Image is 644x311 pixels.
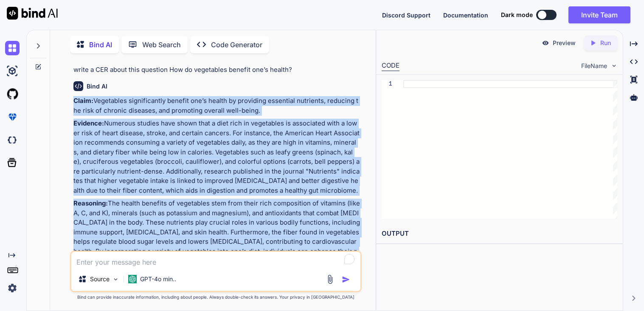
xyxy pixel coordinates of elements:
p: Bind AI [89,40,112,50]
div: CODE [382,61,399,71]
img: ai-studio [5,64,20,78]
button: Discord Support [382,11,430,20]
p: Preview [553,39,576,47]
p: Web Search [142,40,181,50]
strong: Reasoning: [73,199,108,207]
img: premium [5,110,20,124]
span: Documentation [443,11,488,19]
p: Vegetables significantly benefit one’s health by providing essential nutrients, reducing the risk... [73,96,360,115]
textarea: To enrich screen reader interactions, please activate Accessibility in Grammarly extension settings [71,252,360,267]
span: FileName [581,62,607,70]
h6: Bind AI [87,82,107,91]
span: Discord Support [382,11,430,19]
img: Bind AI [7,7,58,20]
p: Numerous studies have shown that a diet rich in vegetables is associated with a lower risk of hea... [73,119,360,195]
img: chat [5,41,20,55]
img: darkCloudIdeIcon [5,133,20,147]
p: GPT-4o min.. [140,275,176,283]
p: write a CER about this question How do vegetables benefit one’s health? [73,65,360,75]
p: The health benefits of vegetables stem from their rich composition of vitamins (like A, C, and K)... [73,199,360,285]
div: 1 [382,80,392,88]
button: Documentation [443,11,488,20]
button: Invite Team [568,6,630,23]
span: Dark mode [501,11,533,19]
img: preview [542,39,549,47]
img: settings [5,281,20,295]
strong: Evidence: [73,119,104,127]
p: Run [600,39,611,47]
img: attachment [325,274,335,284]
p: Code Generator [211,40,262,50]
p: Source [90,275,110,283]
img: Pick Models [112,276,119,283]
h2: OUTPUT [377,224,623,244]
p: Bind can provide inaccurate information, including about people. Always double-check its answers.... [70,294,362,300]
img: GPT-4o mini [128,275,137,283]
img: chevron down [610,62,618,69]
strong: Claim: [73,97,93,105]
img: icon [342,275,350,284]
img: githubLight [5,87,20,101]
